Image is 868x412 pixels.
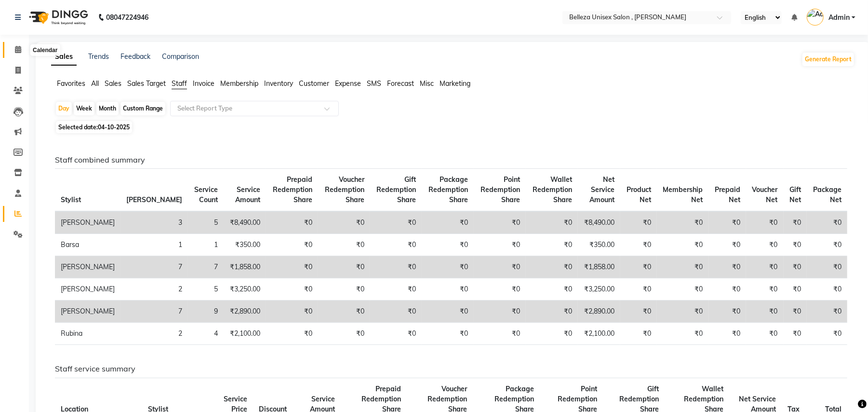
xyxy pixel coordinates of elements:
td: ₹0 [807,323,847,345]
td: 4 [188,323,224,345]
a: Feedback [120,52,150,61]
td: 7 [188,256,224,278]
td: ₹0 [526,278,578,301]
span: Customer [299,79,329,88]
td: ₹0 [422,234,474,256]
span: SMS [367,79,381,88]
td: ₹0 [784,234,807,256]
td: ₹0 [746,211,784,234]
span: Package Net [813,185,841,204]
td: ₹0 [474,278,526,301]
td: ₹3,250.00 [578,278,620,301]
td: ₹0 [526,256,578,278]
td: ₹1,858.00 [578,256,620,278]
h6: Staff combined summary [55,155,847,165]
a: Comparison [162,52,199,61]
td: ₹0 [784,278,807,301]
td: ₹0 [807,211,847,234]
div: Calendar [30,44,60,56]
span: All [91,79,99,88]
td: ₹0 [526,234,578,256]
td: 1 [120,234,188,256]
td: ₹0 [620,323,657,345]
td: ₹0 [266,278,318,301]
span: Service Amount [235,185,260,204]
td: Barsa [55,234,120,256]
td: 5 [188,211,224,234]
td: ₹0 [657,301,709,323]
td: 2 [120,323,188,345]
span: 04-10-2025 [98,124,130,131]
span: Admin [828,13,850,23]
td: ₹0 [318,234,370,256]
td: ₹0 [474,234,526,256]
td: ₹0 [657,234,709,256]
td: ₹8,490.00 [224,211,266,234]
td: ₹0 [266,211,318,234]
img: logo [25,4,91,31]
td: ₹0 [422,301,474,323]
td: ₹0 [746,323,784,345]
span: Invoice [193,79,214,88]
td: ₹0 [746,234,784,256]
td: ₹0 [807,256,847,278]
td: ₹1,858.00 [224,256,266,278]
span: Favorites [57,79,85,88]
td: ₹0 [620,301,657,323]
td: ₹0 [526,323,578,345]
span: Inventory [264,79,293,88]
td: ₹0 [422,256,474,278]
span: [PERSON_NAME] [126,195,182,204]
span: Misc [420,79,434,88]
td: ₹0 [370,323,422,345]
h6: Staff service summary [55,364,847,373]
td: ₹0 [318,211,370,234]
td: ₹0 [657,323,709,345]
a: Trends [88,52,109,61]
td: ₹0 [318,323,370,345]
td: ₹0 [807,301,847,323]
td: ₹0 [784,256,807,278]
td: ₹3,250.00 [224,278,266,301]
span: Sales [105,79,121,88]
td: [PERSON_NAME] [55,301,120,323]
td: ₹0 [370,256,422,278]
div: Month [96,102,119,115]
td: 7 [120,256,188,278]
td: ₹0 [620,234,657,256]
span: Voucher Redemption Share [325,175,364,204]
td: ₹0 [709,323,747,345]
td: ₹0 [422,211,474,234]
td: 1 [188,234,224,256]
td: ₹0 [526,211,578,234]
td: ₹2,100.00 [224,323,266,345]
td: ₹0 [709,278,747,301]
span: Gift Net [789,185,801,204]
td: Rubina [55,323,120,345]
td: 5 [188,278,224,301]
td: ₹0 [474,323,526,345]
span: Staff [172,79,187,88]
td: ₹0 [266,323,318,345]
td: ₹0 [422,323,474,345]
span: Prepaid Redemption Share [273,175,312,204]
span: Membership [220,79,258,88]
b: 08047224946 [106,4,148,31]
td: ₹2,890.00 [578,301,620,323]
td: ₹350.00 [578,234,620,256]
td: [PERSON_NAME] [55,211,120,234]
td: ₹0 [709,211,747,234]
td: ₹0 [620,211,657,234]
td: ₹0 [807,278,847,301]
span: Stylist [61,195,81,204]
td: ₹0 [474,301,526,323]
td: ₹0 [709,256,747,278]
span: Prepaid Net [715,185,740,204]
td: ₹0 [370,211,422,234]
span: Marketing [440,79,470,88]
button: Generate Report [802,53,854,66]
span: Product Net [627,185,651,204]
td: ₹0 [784,301,807,323]
td: ₹0 [318,256,370,278]
span: Wallet Redemption Share [533,175,572,204]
